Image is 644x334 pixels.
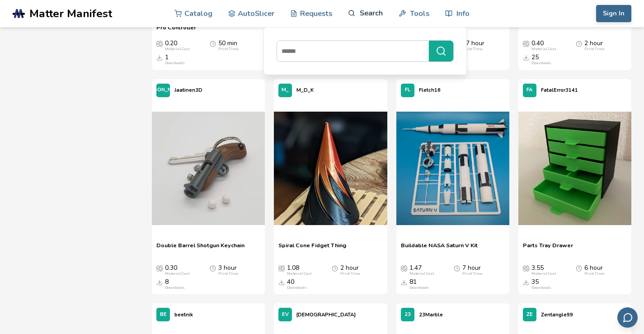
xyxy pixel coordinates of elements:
[584,40,604,52] div: 2 hour
[156,40,163,47] span: Average Cost
[531,264,556,276] div: 3.55
[596,5,631,22] button: Sign In
[409,264,434,276] div: 1.47
[454,264,460,272] span: Average Print Time
[160,312,167,318] span: BE
[165,286,185,290] div: Downloads
[218,264,238,276] div: 3 hour
[531,47,556,52] div: Material Cost
[340,264,360,276] div: 2 hour
[584,264,604,276] div: 6 hour
[29,7,112,20] span: Matter Manifest
[282,312,289,318] span: EV
[576,40,582,47] span: Average Print Time
[165,278,185,290] div: 8
[332,264,338,272] span: Average Print Time
[287,278,307,290] div: 40
[218,272,238,276] div: Print Time
[419,85,441,95] p: Fletch16
[541,85,578,95] p: FatalError3141
[142,87,184,93] span: [PERSON_NAME]
[296,85,314,95] p: M_D_K
[218,47,238,52] div: Print Time
[165,272,189,276] div: Material Cost
[278,264,285,272] span: Average Cost
[531,286,551,290] div: Downloads
[419,310,443,320] p: 23Marble
[156,54,163,61] span: Downloads
[218,40,238,52] div: 50 min
[165,264,189,276] div: 0.30
[165,61,185,66] div: Downloads
[462,47,482,52] div: Print Time
[165,47,189,52] div: Material Cost
[523,242,573,255] a: Parts Tray Drawer
[409,286,429,290] div: Downloads
[287,272,311,276] div: Material Cost
[287,286,307,290] div: Downloads
[462,40,484,52] div: 97 hour
[174,85,202,95] p: Jaatinen3D
[156,278,163,286] span: Downloads
[523,40,529,47] span: Average Cost
[282,87,289,93] span: M_
[156,242,244,255] a: Double Barrel Shotgun Keychain
[278,278,285,286] span: Downloads
[405,87,410,93] span: FL
[278,242,346,255] a: Spiral Cone Fidget Thing
[401,242,478,255] a: Buildable NASA Saturn V Kit
[531,54,551,66] div: 25
[526,312,533,318] span: ZE
[404,312,411,318] span: 23
[541,310,573,320] p: Zentangle99
[617,307,638,328] button: Send feedback via email
[523,278,529,286] span: Downloads
[531,272,556,276] div: Material Cost
[156,264,163,272] span: Average Cost
[340,272,360,276] div: Print Time
[576,264,582,272] span: Average Print Time
[401,278,407,286] span: Downloads
[409,278,429,290] div: 81
[296,310,356,320] p: [DEMOGRAPHIC_DATA]
[584,47,604,52] div: Print Time
[531,278,551,290] div: 35
[523,264,529,272] span: Average Cost
[210,264,216,272] span: Average Print Time
[210,40,216,47] span: Average Print Time
[462,272,482,276] div: Print Time
[165,40,189,52] div: 0.20
[523,54,529,61] span: Downloads
[531,40,556,52] div: 0.40
[526,87,532,93] span: FA
[174,310,193,320] p: beetnik
[584,272,604,276] div: Print Time
[409,272,434,276] div: Material Cost
[531,61,551,66] div: Downloads
[401,264,407,272] span: Average Cost
[165,54,185,66] div: 1
[287,264,311,276] div: 1.08
[462,264,482,276] div: 7 hour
